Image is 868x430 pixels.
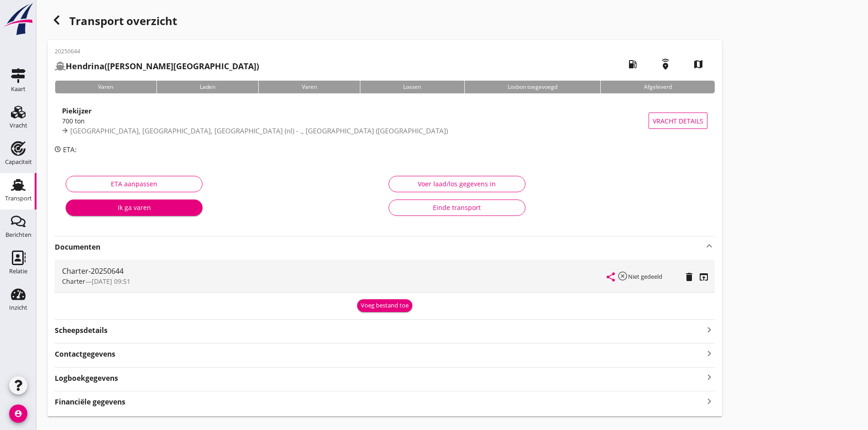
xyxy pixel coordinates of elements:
div: Capaciteit [5,159,32,165]
div: Lossen [360,81,464,93]
strong: Hendrina [66,61,104,72]
div: Transport overzicht [47,11,722,33]
i: keyboard_arrow_up [704,241,715,251]
button: ETA aanpassen [66,176,203,192]
span: ETA: [63,145,77,154]
div: 700 ton [62,116,649,126]
button: Voer laad/los gegevens in [389,176,525,192]
i: share [605,271,616,282]
i: delete [684,271,695,282]
i: map [686,51,711,77]
div: Inzicht [9,305,27,311]
i: open_in_browser [698,271,709,282]
div: Charter-20250644 [62,266,607,276]
button: Vracht details [649,113,707,129]
i: keyboard_arrow_right [704,395,715,407]
i: keyboard_arrow_right [704,323,715,336]
div: Varen [55,81,156,93]
i: account_circle [9,404,27,423]
i: local_gas_station [620,51,645,77]
h2: ([PERSON_NAME][GEOGRAPHIC_DATA]) [55,60,259,72]
div: ETA aanpassen [73,179,195,189]
div: Afgeleverd [600,81,715,93]
div: Ik ga varen [73,203,195,212]
a: Piekijzer700 ton[GEOGRAPHIC_DATA], [GEOGRAPHIC_DATA], [GEOGRAPHIC_DATA] (nl) - ., [GEOGRAPHIC_DAT... [55,101,715,141]
strong: Scheepsdetails [55,325,108,336]
span: Vracht details [653,116,703,126]
span: [GEOGRAPHIC_DATA], [GEOGRAPHIC_DATA], [GEOGRAPHIC_DATA] (nl) - ., [GEOGRAPHIC_DATA] ([GEOGRAPHIC_... [70,126,448,135]
strong: Logboekgegevens [55,373,118,384]
div: Voeg bestand toe [361,301,409,310]
strong: Contactgegevens [55,349,115,359]
span: Charter [62,277,85,286]
small: Niet gedeeld [628,272,662,281]
span: [DATE] 09:51 [92,277,130,286]
div: Relatie [9,268,27,274]
div: Varen [258,81,360,93]
div: Laden [156,81,259,93]
img: logo-small.a267ee39.svg [2,2,35,36]
button: Voeg bestand toe [357,299,412,312]
i: emergency_share [653,51,678,77]
i: keyboard_arrow_right [704,347,715,359]
div: Vracht [10,123,27,128]
strong: Financiële gegevens [55,397,125,407]
div: Transport [5,195,32,201]
div: Losbon toegevoegd [464,81,601,93]
div: Kaart [11,86,26,92]
i: keyboard_arrow_right [704,371,715,384]
div: — [62,276,607,286]
div: Einde transport [396,203,518,212]
strong: Documenten [55,242,704,252]
strong: Piekijzer [62,106,92,115]
div: Berichten [5,232,31,238]
i: highlight_off [617,271,628,282]
button: Ik ga varen [66,200,203,216]
p: 20250644 [55,47,259,56]
div: Voer laad/los gegevens in [396,179,518,189]
button: Einde transport [389,200,525,216]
